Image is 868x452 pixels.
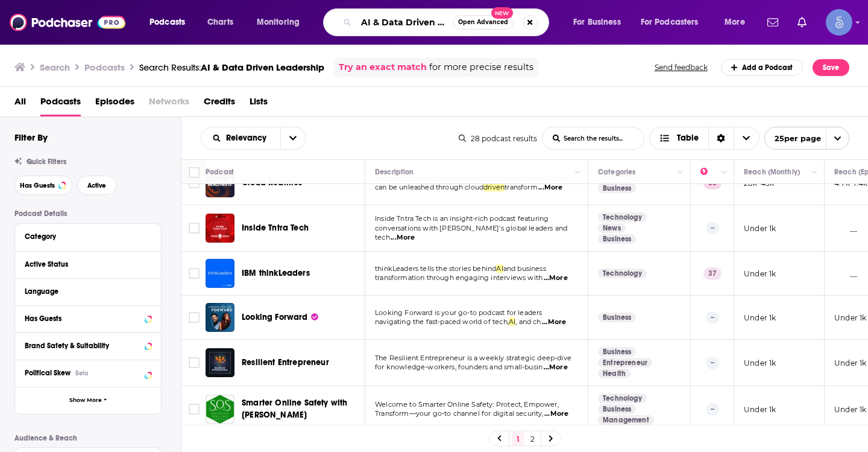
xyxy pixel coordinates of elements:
[706,222,719,234] p: --
[25,338,151,353] button: Brand Safety & Suitability
[834,269,857,279] p: __
[391,233,415,243] span: ...More
[375,214,549,223] span: Inside Tntra Tech is an insight-rich podcast featuring
[201,134,280,142] button: open menu
[542,317,566,327] span: ...More
[250,92,268,116] a: Lists
[10,11,125,34] a: Podchaser - Follow, Share and Rate Podcasts
[677,134,699,142] span: Table
[69,397,102,404] span: Show More
[515,317,541,326] span: , and ch
[242,267,310,279] a: IBM thinkLeaders
[458,19,508,25] span: Open Advanced
[77,176,116,195] button: Active
[598,347,636,357] a: Business
[565,13,636,32] button: open menu
[744,223,776,234] p: Under 1k
[242,312,308,322] span: Looking Forward
[84,62,125,73] h3: Podcasts
[375,224,567,242] span: conversations with [PERSON_NAME]’s global leaders and tech
[459,134,537,143] div: 28 podcast results
[25,365,151,380] button: Political SkewBeta
[242,311,318,323] a: Looking Forward
[496,264,503,273] span: AI
[375,183,483,191] span: can be unleashed through cloud
[40,62,70,73] h3: Search
[598,234,636,244] a: Business
[206,348,234,377] a: Resilient Entrepreneur
[139,62,324,73] div: Search Results:
[598,415,654,425] a: Management
[793,12,811,33] a: Show notifications dropdown
[14,434,162,442] p: Audience & Reach
[598,393,647,403] a: Technology
[242,357,329,369] a: Resilient Entrepreneur
[598,183,636,193] a: Business
[207,14,233,31] span: Charts
[717,165,731,180] button: Column Actions
[25,284,151,299] button: Language
[503,264,546,273] span: and business
[700,165,717,179] div: Power Score
[242,397,361,421] a: Smarter Online Safety with [PERSON_NAME]
[25,369,71,377] span: Political Skew
[25,314,141,323] div: Has Guests
[141,13,201,32] button: open menu
[649,127,759,150] button: Choose View
[280,127,306,149] button: open menu
[40,92,81,116] a: Podcasts
[708,127,734,149] div: Sort Direction
[87,182,106,189] span: Active
[25,311,151,326] button: Has Guests
[598,369,631,378] a: Health
[242,398,347,420] span: Smarter Online Safety with [PERSON_NAME]
[763,12,783,33] a: Show notifications dropdown
[25,232,143,241] div: Category
[633,13,716,32] button: open menu
[834,358,866,368] p: Under 1k
[807,165,822,180] button: Column Actions
[598,165,635,179] div: Categories
[512,431,524,446] a: 1
[14,176,72,195] button: Has Guests
[25,342,141,350] div: Brand Safety & Suitability
[538,183,562,193] span: ...More
[764,127,849,150] button: open menu
[139,62,324,73] a: Search Results:AI & Data Driven Leadership
[826,9,852,36] span: Logged in as Spiral5-G1
[206,214,234,243] img: Inside Tntra Tech
[706,311,719,323] p: --
[703,267,722,279] p: 37
[826,9,852,36] button: Show profile menu
[356,13,453,32] input: Search podcasts, credits, & more...
[834,404,866,415] p: Under 1k
[189,312,200,323] span: Toggle select row
[598,269,647,278] a: Technology
[248,13,315,32] button: open menu
[14,132,48,143] h2: Filter By
[206,395,234,424] img: Smarter Online Safety with Jocelyn King
[375,363,542,371] span: for knowledge-workers, founders and small-busin
[744,404,776,415] p: Under 1k
[598,358,652,368] a: Entrepreneur
[834,313,866,323] p: Under 1k
[204,92,235,116] a: Credits
[25,256,151,272] button: Active Status
[375,273,542,282] span: transformation through engaging interviews with
[744,358,776,368] p: Under 1k
[744,313,776,323] p: Under 1k
[834,223,857,234] p: __
[375,264,496,273] span: thinkLeaders tells the stories behind
[544,409,568,419] span: ...More
[149,92,189,116] span: Networks
[706,403,719,415] p: --
[453,15,514,30] button: Open AdvancedNew
[375,308,542,317] span: Looking Forward is your go-to podcast for leaders
[201,127,306,150] h2: Choose List sort
[206,259,234,288] img: IBM thinkLeaders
